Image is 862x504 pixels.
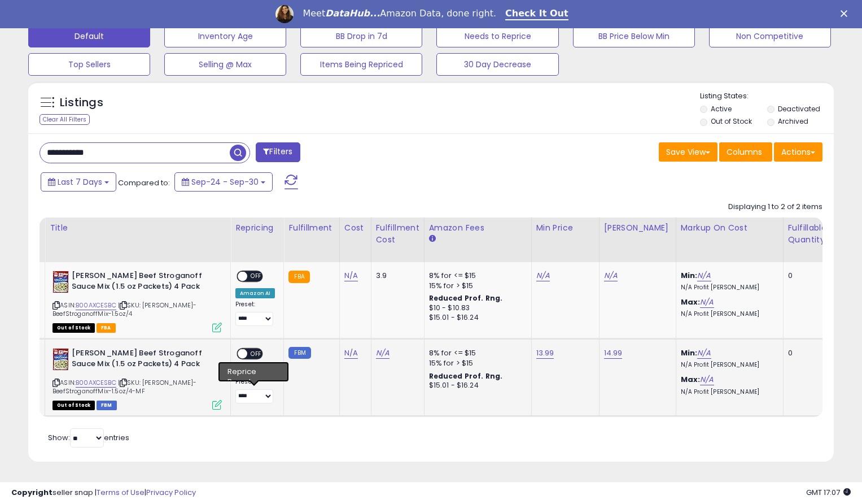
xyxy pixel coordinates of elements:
[436,25,558,47] button: Needs to Reprice
[50,222,226,234] div: Title
[41,172,116,192] button: Last 7 Days
[681,361,775,369] p: N/A Profit [PERSON_NAME]
[659,142,717,162] button: Save View
[681,347,698,358] b: Min:
[719,142,772,162] button: Columns
[164,53,286,76] button: Selling @ Max
[727,146,762,158] span: Columns
[429,381,523,390] div: $15.01 - $16.24
[48,432,129,443] span: Show: entries
[429,293,503,303] b: Reduced Prof. Rng.
[505,8,568,20] a: Check It Out
[97,323,116,333] span: FBA
[536,270,550,281] a: N/A
[40,114,90,125] div: Clear All Filters
[774,142,822,162] button: Actions
[778,104,820,114] label: Deactivated
[288,222,334,234] div: Fulfillment
[681,270,698,281] b: Min:
[788,271,823,281] div: 0
[711,104,732,114] label: Active
[429,348,523,358] div: 8% for <= $15
[841,10,852,17] div: Close
[429,313,523,323] div: $15.01 - $16.24
[52,323,95,333] span: All listings that are currently out of stock and unavailable for purchase on Amazon
[604,347,623,359] a: 14.99
[681,297,701,307] b: Max:
[97,401,117,410] span: FBM
[697,270,711,281] a: N/A
[256,142,300,162] button: Filters
[52,271,222,331] div: ASIN:
[247,272,265,281] span: OFF
[376,347,390,359] a: N/A
[300,25,422,47] button: BB Drop in 7d
[697,347,711,359] a: N/A
[58,176,102,188] span: Last 7 Days
[146,487,196,498] a: Privacy Policy
[429,222,527,234] div: Amazon Fees
[325,8,380,19] i: DataHub...
[288,347,310,359] small: FBM
[778,116,808,126] label: Archived
[52,271,69,293] img: 51v7j1yQrJL._SL40_.jpg
[52,401,95,410] span: All listings that are currently out of stock and unavailable for purchase on Amazon
[288,271,309,283] small: FBA
[52,378,196,395] span: | SKU: [PERSON_NAME]-BeefStroganoffMix-1.5oz/4-MF
[436,53,558,76] button: 30 Day Decrease
[788,348,823,358] div: 0
[11,488,196,498] div: seller snap | |
[235,222,279,234] div: Repricing
[676,218,783,262] th: The percentage added to the cost of goods (COGS) that forms the calculator for Min & Max prices.
[429,371,503,381] b: Reduced Prof. Rng.
[788,222,827,246] div: Fulfillable Quantity
[28,25,150,47] button: Default
[174,172,273,192] button: Sep-24 - Sep-30
[376,271,415,281] div: 3.9
[235,378,275,403] div: Preset:
[429,271,523,281] div: 8% for <= $15
[429,358,523,368] div: 15% for > $15
[728,202,822,212] div: Displaying 1 to 2 of 2 items
[681,284,775,292] p: N/A Profit [PERSON_NAME]
[429,303,523,313] div: $10 - $10.83
[429,234,436,244] small: Amazon Fees.
[344,270,358,281] a: N/A
[604,270,618,281] a: N/A
[429,281,523,291] div: 15% for > $15
[97,487,145,498] a: Terms of Use
[376,222,419,246] div: Fulfillment Cost
[72,271,209,294] b: [PERSON_NAME] Beef Stroganoff Sauce Mix (1.5 oz Packets) 4 Pack
[536,347,554,359] a: 13.99
[235,288,275,298] div: Amazon AI
[700,374,714,385] a: N/A
[28,53,150,76] button: Top Sellers
[711,116,752,126] label: Out of Stock
[700,91,834,102] p: Listing States:
[191,176,259,188] span: Sep-24 - Sep-30
[300,53,422,76] button: Items Being Repriced
[275,5,294,23] img: Profile image for Georgie
[60,95,103,111] h5: Listings
[709,25,831,47] button: Non Competitive
[11,487,52,498] strong: Copyright
[118,177,170,188] span: Compared to:
[52,348,69,371] img: 51v7j1yQrJL._SL40_.jpg
[573,25,695,47] button: BB Price Below Min
[72,348,209,372] b: [PERSON_NAME] Beef Stroganoff Sauce Mix (1.5 oz Packets) 4 Pack
[806,487,851,498] span: 2025-10-9 17:07 GMT
[52,348,222,409] div: ASIN:
[681,374,701,385] b: Max:
[681,310,775,318] p: N/A Profit [PERSON_NAME]
[681,222,778,234] div: Markup on Cost
[76,301,116,310] a: B00AXCESBC
[700,297,714,308] a: N/A
[303,8,496,19] div: Meet Amazon Data, done right.
[52,301,196,318] span: | SKU: [PERSON_NAME]-BeefStroganoffMix-1.5oz/4
[235,366,275,376] div: Amazon AI
[344,347,358,359] a: N/A
[235,301,275,326] div: Preset:
[247,349,265,359] span: OFF
[344,222,366,234] div: Cost
[76,378,116,388] a: B00AXCESBC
